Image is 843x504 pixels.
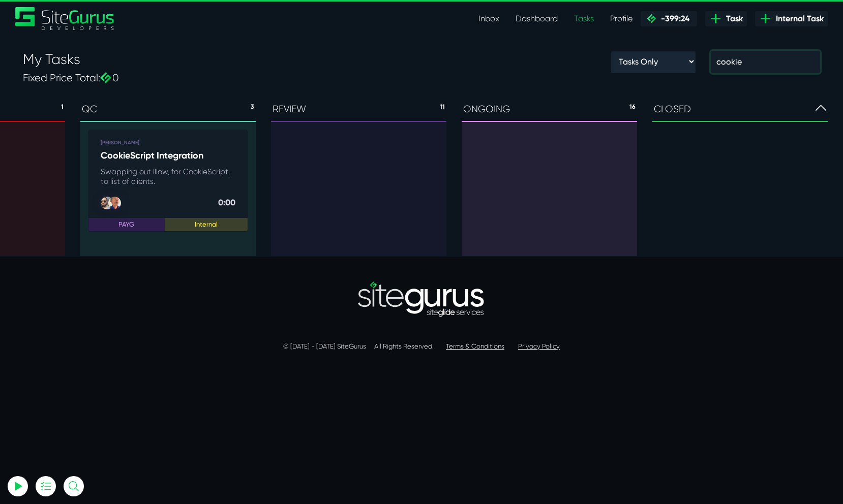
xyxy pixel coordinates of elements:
span: Internal Task [772,13,824,25]
a: Tasks [566,9,602,29]
a: Profile [602,9,641,29]
img: Sitegurus Logo [15,7,115,30]
b: 1 [61,102,64,117]
b: 3 [251,102,254,117]
h3: My Tasks [23,51,119,68]
div: REVIEW [271,98,446,122]
span: PAYG [88,218,165,231]
button: Log In [33,179,145,201]
div: QC [80,98,256,122]
p: Swapping out Illow, for CookieScript, to list of clients. [101,167,235,186]
b: 16 [629,102,636,117]
h5: CookieScript Integration [101,150,235,162]
a: -399:24 [641,11,697,26]
input: Search... [711,51,820,73]
b: [PERSON_NAME] [101,140,139,146]
a: Task [705,11,747,26]
p: © [DATE] - [DATE] SiteGurus All Rights Reserved. [139,341,704,352]
input: Email [33,119,145,142]
div: ONGOING [462,98,637,122]
span: Task [722,13,743,25]
div: CLOSED [652,98,828,122]
span: Internal [165,218,248,231]
a: Privacy Policy [518,342,560,350]
span: -399:24 [657,14,689,23]
a: Terms & Conditions [446,342,504,350]
span: 0:00 [209,197,235,209]
a: Internal Task [755,11,828,26]
b: 11 [440,102,445,117]
a: Inbox [470,9,507,29]
h5: Fixed Price Total: 0 [23,72,119,84]
a: [PERSON_NAME]CookieScript Integration Swapping out Illow, for CookieScript, to list of clients. 0... [88,130,248,232]
a: Dashboard [507,9,566,29]
a: SiteGurus [15,7,115,30]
